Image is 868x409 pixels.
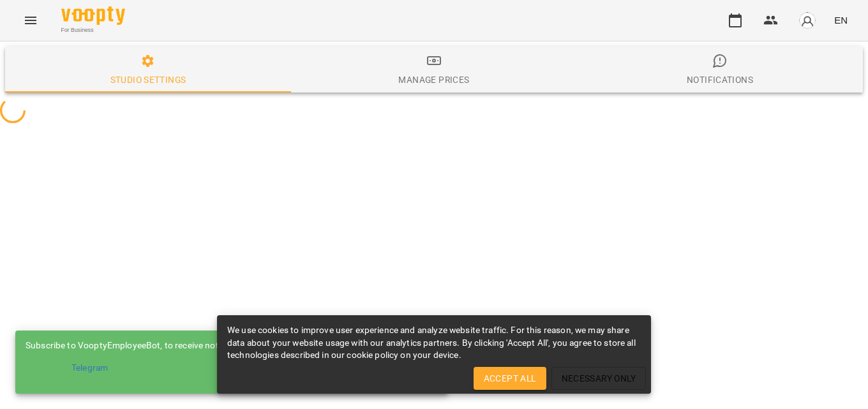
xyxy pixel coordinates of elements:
[61,6,125,25] img: Voopty Logo
[798,11,816,29] img: avatar_s.png
[687,72,753,87] div: Notifications
[61,26,125,34] span: For Business
[829,8,853,32] button: EN
[110,72,186,87] div: Studio settings
[834,13,848,27] span: EN
[15,5,46,36] button: Menu
[398,72,469,87] div: Manage Prices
